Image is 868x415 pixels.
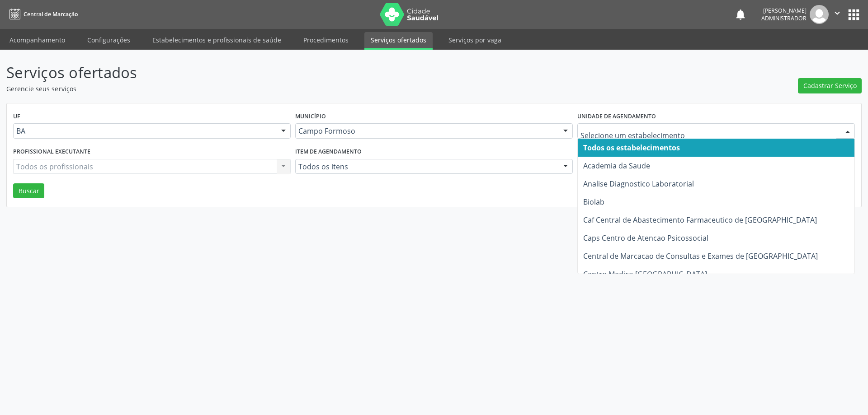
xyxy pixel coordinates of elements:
span: BA [16,126,272,135]
span: Todos os itens [298,162,554,171]
label: Unidade de agendamento [577,110,656,124]
span: Central de Marcacao de Consultas e Exames de [GEOGRAPHIC_DATA] [583,251,818,261]
label: Profissional executante [13,145,90,159]
input: Selecione um estabelecimento [580,126,836,145]
img: img [810,5,829,24]
span: Administrador [761,14,807,22]
label: UF [13,110,20,124]
button: Cadastrar Serviço [798,78,862,93]
span: Academia da Saude [583,161,650,171]
span: Campo Formoso [298,126,554,135]
span: Centro Medico [GEOGRAPHIC_DATA] [583,269,707,279]
button: Buscar [13,183,44,199]
a: Configurações [81,32,137,48]
span: Analise Diagnostico Laboratorial [583,179,694,189]
span: Biolab [583,197,604,207]
label: Item de agendamento [295,145,362,159]
span: Todos os estabelecimentos [583,143,680,153]
span: Cadastrar Serviço [803,81,857,90]
button:  [829,5,846,24]
span: Caf Central de Abastecimento Farmaceutico de [GEOGRAPHIC_DATA] [583,215,817,225]
a: Serviços ofertados [364,32,433,50]
span: Caps Centro de Atencao Psicossocial [583,233,708,243]
a: Procedimentos [297,32,355,48]
button: notifications [734,8,747,21]
a: Estabelecimentos e profissionais de saúde [146,32,288,48]
p: Serviços ofertados [6,61,605,84]
a: Acompanhamento [3,32,71,48]
button: apps [846,7,862,23]
span: Central de Marcação [24,10,78,18]
i:  [832,8,842,18]
p: Gerencie seus serviços [6,84,605,93]
div: [PERSON_NAME] [761,7,807,14]
label: Município [295,110,326,124]
a: Serviços por vaga [442,32,508,48]
a: Central de Marcação [6,7,78,22]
